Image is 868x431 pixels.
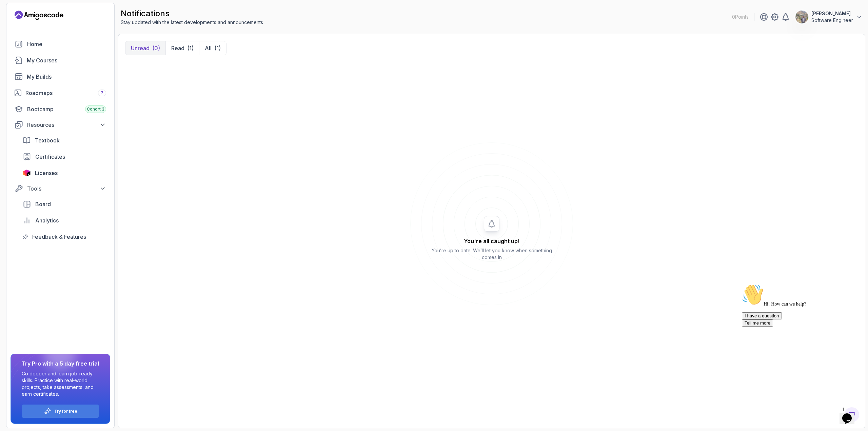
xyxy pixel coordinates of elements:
iframe: chat widget [840,404,861,424]
a: courses [11,54,110,67]
button: Read(1) [165,41,199,55]
p: All [205,44,212,52]
a: certificates [19,150,110,163]
div: My Builds [27,73,106,81]
a: analytics [19,214,110,227]
a: home [11,37,110,51]
a: Try for free [54,409,77,414]
div: (1) [187,44,194,52]
p: You’re up to date. We’ll let you know when something comes in [429,247,554,261]
a: feedback [19,230,110,243]
button: Try for free [22,404,99,418]
div: (1) [214,44,221,52]
span: Analytics [35,216,59,224]
div: Roadmaps [25,89,106,97]
p: Unread [131,44,150,52]
p: Go deeper and learn job-ready skills. Practice with real-world projects, take assessments, and ea... [22,370,99,397]
span: Certificates [35,153,65,161]
div: Home [27,40,106,48]
p: Stay updated with the latest developments and announcements [121,19,263,26]
iframe: chat widget [739,281,861,400]
div: Resources [27,121,106,129]
img: :wave: [3,3,24,24]
a: roadmaps [11,86,110,100]
a: Landing page [15,10,63,21]
img: jetbrains icon [23,170,31,176]
button: Tools [11,182,110,195]
p: Software Engineer [811,17,853,24]
button: I have a question [3,31,43,38]
p: [PERSON_NAME] [811,10,853,17]
p: 0 Points [732,14,749,20]
span: 7 [101,90,103,96]
a: builds [11,70,110,83]
span: Licenses [35,169,58,177]
a: textbook [19,134,110,147]
div: 👋Hi! How can we help?I have a questionTell me more [3,3,125,45]
button: Resources [11,119,110,131]
button: user profile image[PERSON_NAME]Software Engineer [795,10,863,24]
h2: You're all caught up! [429,237,554,245]
div: Tools [27,184,106,193]
img: user profile image [795,11,808,23]
span: Board [35,200,51,208]
button: Unread(0) [125,41,165,55]
a: bootcamp [11,102,110,116]
span: Cohort 3 [87,106,104,112]
div: (0) [152,44,160,52]
a: licenses [19,166,110,180]
span: Textbook [35,136,60,144]
span: Hi! How can we help? [3,20,67,25]
div: Bootcamp [27,105,106,113]
p: Read [171,44,184,52]
button: All(1) [199,41,226,55]
h2: notifications [121,8,263,19]
a: board [19,197,110,211]
div: My Courses [27,56,106,64]
button: Tell me more [3,38,34,45]
span: Feedback & Features [32,233,86,241]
